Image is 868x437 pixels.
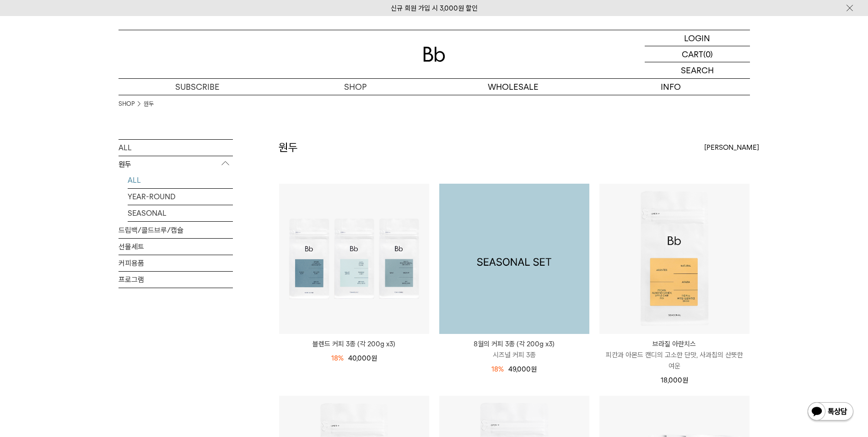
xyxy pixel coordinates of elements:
a: 프로그램 [119,272,233,288]
p: 원두 [119,156,233,173]
a: 드립백/콜드브루/캡슐 [119,222,233,238]
img: 카카오톡 채널 1:1 채팅 버튼 [807,401,854,423]
p: (0) [703,46,713,62]
img: 로고 [423,47,445,62]
a: 8월의 커피 3종 (각 200g x3) [439,184,589,334]
a: SEASONAL [128,205,233,221]
p: LOGIN [684,30,710,46]
span: 원 [682,376,688,384]
img: 브라질 아란치스 [599,184,749,334]
p: 브라질 아란치스 [599,339,749,350]
span: 18,000 [661,376,688,384]
a: SUBSCRIBE [119,79,276,95]
a: SHOP [119,99,135,109]
p: 시즈널 커피 3종 [439,350,589,361]
a: 원두 [144,99,154,109]
span: [PERSON_NAME] [704,142,759,153]
span: 원 [531,365,537,373]
a: 블렌드 커피 3종 (각 200g x3) [279,339,429,350]
img: 1000000743_add2_021.png [439,184,589,334]
a: 선물세트 [119,239,233,255]
a: 8월의 커피 3종 (각 200g x3) 시즈널 커피 3종 [439,339,589,361]
p: INFO [592,79,750,95]
p: CART [682,46,703,62]
a: 커피용품 [119,255,233,271]
p: 피칸과 아몬드 캔디의 고소한 단맛, 사과칩의 산뜻한 여운 [599,350,749,371]
p: WHOLESALE [434,79,592,95]
a: YEAR-ROUND [128,189,233,205]
span: 49,000 [508,365,537,373]
a: LOGIN [645,30,750,46]
p: 8월의 커피 3종 (각 200g x3) [439,339,589,350]
div: 18% [491,364,504,375]
a: SHOP [276,79,434,95]
div: 18% [331,353,344,364]
a: ALL [128,172,233,188]
span: 원 [371,354,377,362]
p: SEARCH [681,62,714,78]
a: ALL [119,140,233,156]
a: CART (0) [645,46,750,62]
img: 블렌드 커피 3종 (각 200g x3) [279,184,429,334]
a: 브라질 아란치스 피칸과 아몬드 캔디의 고소한 단맛, 사과칩의 산뜻한 여운 [599,339,749,371]
h2: 원두 [279,140,298,155]
span: 40,000 [348,354,377,362]
a: 신규 회원 가입 시 3,000원 할인 [391,4,478,12]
